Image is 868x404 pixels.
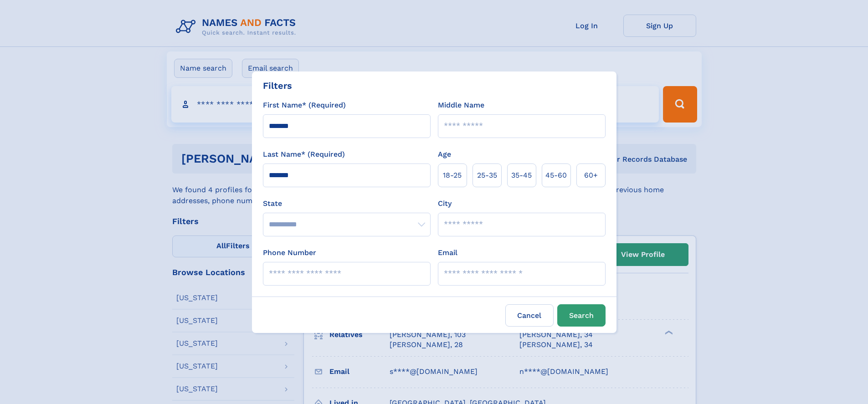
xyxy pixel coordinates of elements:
span: 25‑35 [477,170,497,181]
span: 60+ [584,170,598,181]
label: Phone Number [263,247,316,258]
label: Middle Name [438,100,484,111]
label: First Name* (Required) [263,100,346,111]
span: 35‑45 [511,170,532,181]
button: Search [557,304,606,327]
span: 45‑60 [545,170,567,181]
label: Last Name* (Required) [263,149,345,160]
label: Cancel [505,304,554,327]
span: 18‑25 [443,170,462,181]
label: State [263,198,431,209]
div: Filters [263,79,292,92]
label: Email [438,247,457,258]
label: City [438,198,452,209]
label: Age [438,149,451,160]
